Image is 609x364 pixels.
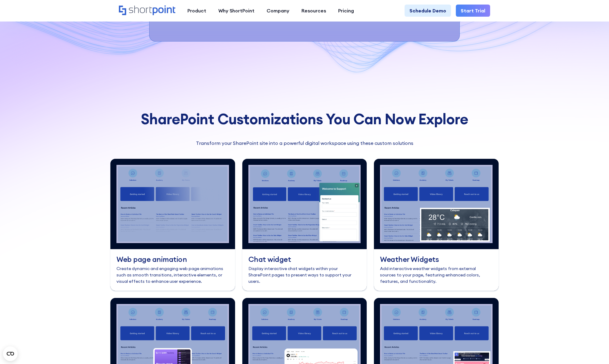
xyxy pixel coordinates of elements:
[332,5,360,17] a: Pricing
[405,5,451,17] a: Schedule Demo
[3,346,18,361] button: Open CMP widget
[141,111,468,127] h3: SharePoint Customizations You Can Now Explore
[374,159,499,249] img: SharePoint customizations with a weather widget
[301,7,326,14] div: Resources
[456,5,490,17] a: Start Trial
[242,159,367,249] img: SharePoint customizations with a chat widget
[212,5,261,17] a: Why ShortPoint
[218,7,254,14] div: Why ShortPoint
[248,265,361,285] p: Display interactive chat widgets within your SharePoint pages to present ways to support your users.
[380,255,493,263] h3: Weather Widgets
[116,265,229,285] p: Create dynamic and engaging web page animations such as smooth transitions, interactive elements,...
[248,255,361,263] h3: Chat widget
[187,7,206,14] div: Product
[267,7,289,14] div: Company
[338,7,354,14] div: Pricing
[242,159,367,291] a: Chat widgetDisplay interactive chat widgets within your SharePoint pages to present ways to suppo...
[295,5,332,17] a: Resources
[196,139,413,147] p: Transform your SharePoint site into a powerful digital workspace using these custom solutions
[110,159,235,291] a: Web page animationCreate dynamic and engaging web page animations such as smooth transitions, int...
[261,5,295,17] a: Company
[579,335,609,364] iframe: Chat Widget
[374,159,499,291] a: Weather WidgetsAdd interactive weather widgets from external sources to your page, featuring enha...
[116,255,229,263] h3: Web page animation
[380,265,493,285] p: Add interactive weather widgets from external sources to your page, featuring enhanced colors, fe...
[181,5,212,17] a: Product
[119,5,175,16] a: Home
[110,159,235,249] img: SharePoint Customizations with a Web Page Animation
